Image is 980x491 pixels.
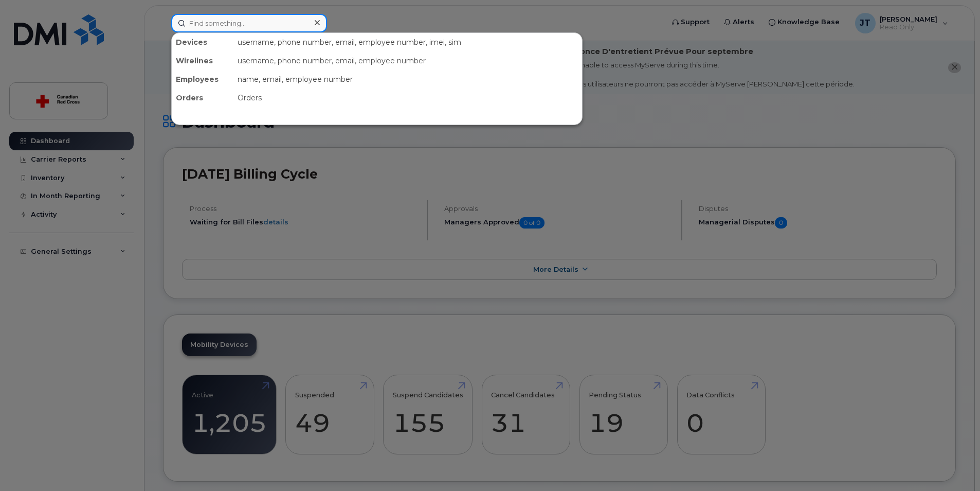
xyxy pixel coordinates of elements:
[233,33,582,51] div: username, phone number, email, employee number, imei, sim
[172,70,233,89] div: Employees
[172,33,233,51] div: Devices
[172,89,233,107] div: Orders
[233,70,582,89] div: name, email, employee number
[233,51,582,70] div: username, phone number, email, employee number
[172,51,233,70] div: Wirelines
[233,89,582,107] div: Orders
